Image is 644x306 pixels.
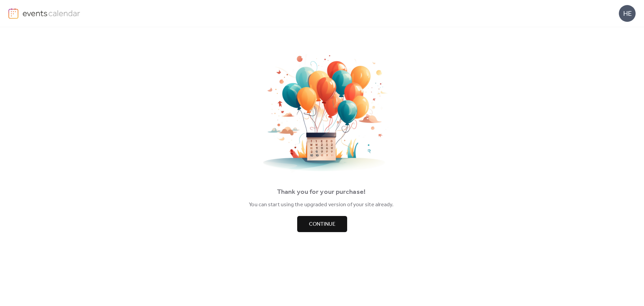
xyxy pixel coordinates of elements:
img: thankyou.png [255,54,389,173]
div: You can start using the upgraded version of your site already. [10,201,633,209]
img: logo [8,8,18,19]
img: logo-type [22,8,80,18]
div: HE [619,5,636,22]
div: Thank you for your purchase! [10,187,633,198]
button: Continue [297,216,347,232]
span: Continue [309,220,335,228]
